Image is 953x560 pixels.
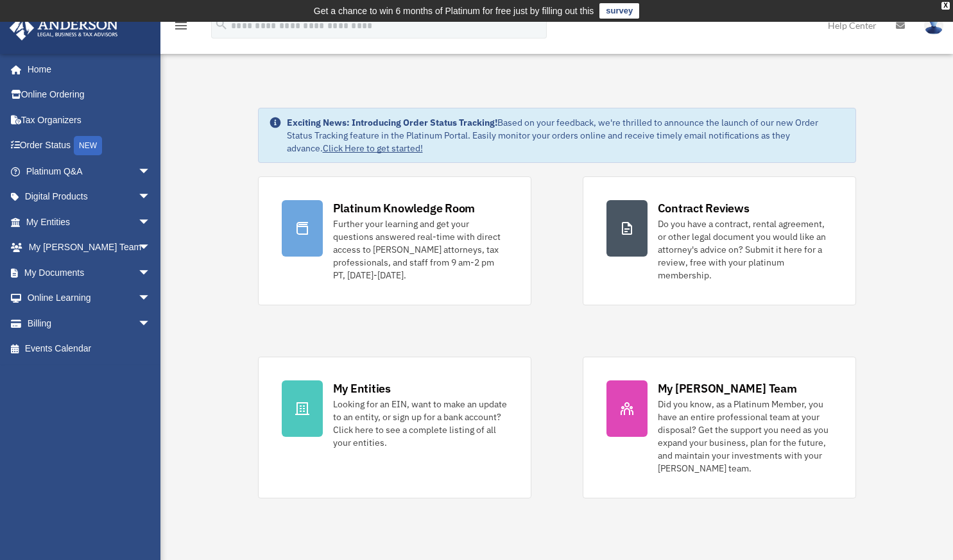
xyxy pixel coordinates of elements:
[138,260,164,286] span: arrow_drop_down
[138,285,164,312] span: arrow_drop_down
[583,176,856,305] a: Contract Reviews Do you have a contract, rental agreement, or other legal document you would like...
[658,398,832,475] div: Did you know, as a Platinum Member, you have an entire professional team at your disposal? Get th...
[314,3,594,19] div: Get a chance to win 6 months of Platinum for free just by filling out this
[214,17,228,31] i: search
[138,209,164,235] span: arrow_drop_down
[173,18,189,33] i: menu
[658,380,797,396] div: My [PERSON_NAME] Team
[658,217,832,282] div: Do you have a contract, rental agreement, or other legal document you would like an attorney's ad...
[9,107,170,133] a: Tax Organizers
[9,235,170,260] a: My [PERSON_NAME] Teamarrow_drop_down
[287,117,497,128] strong: Exciting News: Introducing Order Status Tracking!
[74,136,102,155] div: NEW
[9,82,170,108] a: Online Ordering
[9,209,170,235] a: My Entitiesarrow_drop_down
[941,2,950,10] div: close
[173,22,189,33] a: menu
[9,133,170,159] a: Order StatusNEW
[9,158,170,184] a: Platinum Q&Aarrow_drop_down
[138,235,164,261] span: arrow_drop_down
[138,310,164,337] span: arrow_drop_down
[9,56,164,82] a: Home
[333,200,476,216] div: Platinum Knowledge Room
[9,260,170,285] a: My Documentsarrow_drop_down
[333,398,508,449] div: Looking for an EIN, want to make an update to an entity, or sign up for a bank account? Click her...
[333,217,508,282] div: Further your learning and get your questions answered real-time with direct access to [PERSON_NAM...
[9,336,170,362] a: Events Calendar
[9,285,170,311] a: Online Learningarrow_drop_down
[9,184,170,210] a: Digital Productsarrow_drop_down
[6,15,122,40] img: Anderson Advisors Platinum Portal
[287,116,845,155] div: Based on your feedback, we're thrilled to announce the launch of our new Order Status Tracking fe...
[258,176,531,305] a: Platinum Knowledge Room Further your learning and get your questions answered real-time with dire...
[323,142,423,154] a: Click Here to get started!
[333,380,391,396] div: My Entities
[138,158,164,185] span: arrow_drop_down
[583,357,856,498] a: My [PERSON_NAME] Team Did you know, as a Platinum Member, you have an entire professional team at...
[924,16,943,35] img: User Pic
[599,3,639,19] a: survey
[658,200,750,216] div: Contract Reviews
[9,310,170,336] a: Billingarrow_drop_down
[258,357,531,498] a: My Entities Looking for an EIN, want to make an update to an entity, or sign up for a bank accoun...
[138,184,164,210] span: arrow_drop_down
